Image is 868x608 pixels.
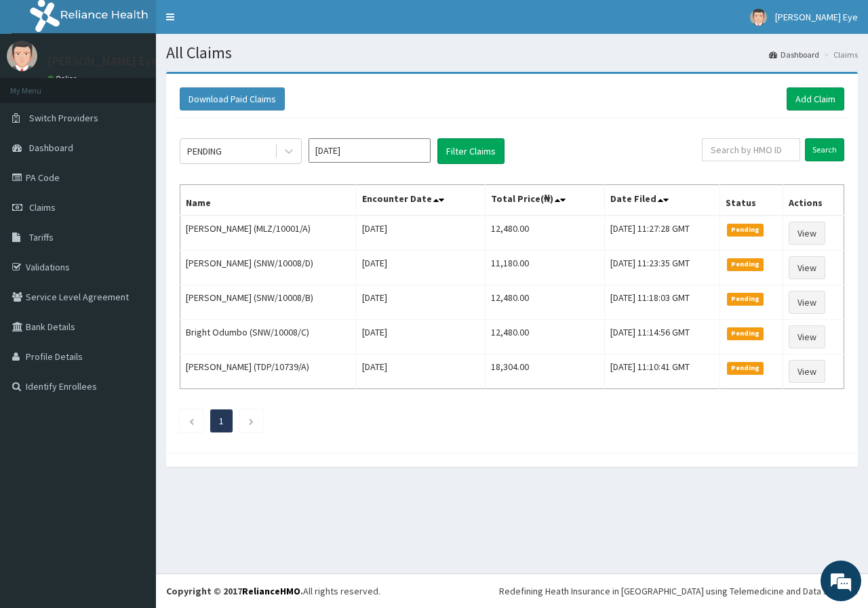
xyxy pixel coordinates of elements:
[604,251,719,285] td: [DATE] 11:23:35 GMT
[604,285,719,320] td: [DATE] 11:18:03 GMT
[29,112,98,124] span: Switch Providers
[356,285,485,320] td: [DATE]
[7,41,37,71] img: User Image
[789,325,825,348] a: View
[485,216,604,251] td: 12,480.00
[156,573,868,608] footer: All rights reserved.
[485,185,604,216] th: Total Price(₦)
[604,320,719,354] td: [DATE] 11:14:56 GMT
[485,285,604,320] td: 12,480.00
[604,216,719,251] td: [DATE] 11:27:28 GMT
[702,138,800,161] input: Search by HMO ID
[727,327,764,340] span: Pending
[166,585,303,597] strong: Copyright © 2017 .
[47,74,80,83] a: Online
[783,185,844,216] th: Actions
[719,185,783,216] th: Status
[789,360,825,383] a: View
[29,201,56,214] span: Claims
[727,224,764,236] span: Pending
[187,144,222,158] div: PENDING
[604,354,719,389] td: [DATE] 11:10:41 GMT
[805,138,844,161] input: Search
[29,142,73,154] span: Dashboard
[180,354,357,389] td: [PERSON_NAME] (TDP/10739/A)
[499,584,858,598] div: Redefining Heath Insurance in [GEOGRAPHIC_DATA] using Telemedicine and Data Science!
[356,251,485,285] td: [DATE]
[485,354,604,389] td: 18,304.00
[821,49,858,60] li: Claims
[180,285,357,320] td: [PERSON_NAME] (SNW/10008/B)
[789,222,825,245] a: View
[727,293,764,305] span: Pending
[180,320,357,354] td: Bright Odumbo (SNW/10008/C)
[47,55,158,67] p: [PERSON_NAME] Eye
[437,138,505,164] button: Filter Claims
[166,44,858,62] h1: All Claims
[727,362,764,374] span: Pending
[787,87,844,110] a: Add Claim
[180,87,285,110] button: Download Paid Claims
[189,415,195,427] a: Previous page
[356,216,485,251] td: [DATE]
[356,354,485,389] td: [DATE]
[180,251,357,285] td: [PERSON_NAME] (SNW/10008/D)
[485,320,604,354] td: 12,480.00
[180,216,357,251] td: [PERSON_NAME] (MLZ/10001/A)
[604,185,719,216] th: Date Filed
[356,320,485,354] td: [DATE]
[789,291,825,314] a: View
[789,256,825,279] a: View
[769,49,819,60] a: Dashboard
[29,231,54,243] span: Tariffs
[309,138,431,163] input: Select Month and Year
[242,585,300,597] a: RelianceHMO
[775,11,858,23] span: [PERSON_NAME] Eye
[356,185,485,216] th: Encounter Date
[219,415,224,427] a: Page 1 is your current page
[750,9,767,26] img: User Image
[248,415,254,427] a: Next page
[727,258,764,270] span: Pending
[485,251,604,285] td: 11,180.00
[180,185,357,216] th: Name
